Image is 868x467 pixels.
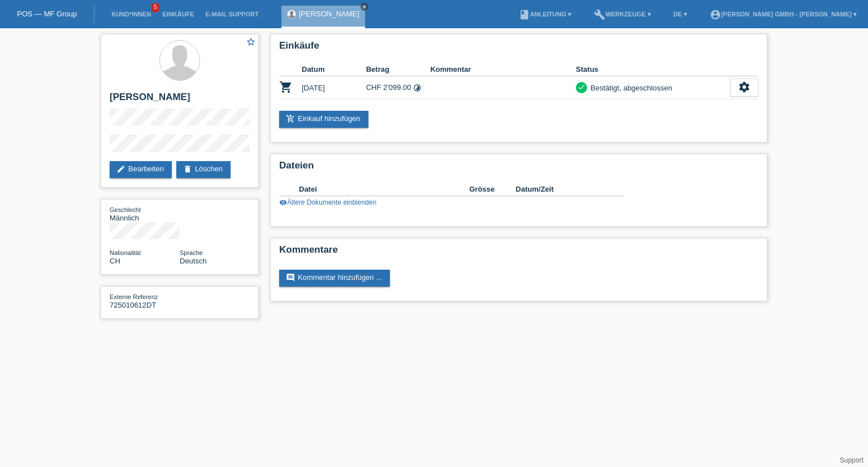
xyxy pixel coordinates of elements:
[588,11,657,18] a: buildWerkzeuge ▾
[279,40,758,57] h2: Einkäufe
[668,11,693,18] a: DE ▾
[704,11,862,18] a: account_circle[PERSON_NAME] GmbH - [PERSON_NAME] ▾
[302,76,366,100] td: [DATE]
[110,161,172,178] a: editBearbeiten
[157,11,199,18] a: Einkäufe
[17,10,77,18] a: POS — MF Group
[738,81,750,93] i: settings
[110,292,180,309] div: 725010612DT
[279,244,758,261] h2: Kommentare
[578,83,585,91] i: check
[302,63,366,76] th: Datum
[110,293,158,300] span: Externe Referenz
[513,11,577,18] a: bookAnleitung ▾
[413,84,422,92] i: Fixe Raten (12 Raten)
[180,257,207,265] span: Deutsch
[116,165,125,174] i: edit
[110,92,250,109] h2: [PERSON_NAME]
[151,3,160,12] span: 5
[366,63,431,76] th: Betrag
[106,11,157,18] a: Kund*innen
[519,9,530,20] i: book
[279,80,293,94] i: POSP00027278
[176,161,231,178] a: deleteLöschen
[286,273,295,282] i: comment
[279,160,758,177] h2: Dateien
[110,206,141,213] span: Geschlecht
[587,82,672,94] div: Bestätigt, abgeschlossen
[279,198,376,206] a: visibilityÄltere Dokumente einblenden
[361,3,368,11] a: close
[183,165,192,174] i: delete
[246,37,256,49] a: star_border
[469,183,515,196] th: Grösse
[594,9,605,20] i: build
[840,456,863,464] a: Support
[200,11,264,18] a: E-Mail Support
[110,257,120,265] span: Schweiz
[110,205,180,222] div: Männlich
[110,249,141,256] span: Nationalität
[299,10,359,18] a: [PERSON_NAME]
[180,249,203,256] span: Sprache
[366,76,431,100] td: CHF 2'099.00
[576,63,730,76] th: Status
[279,198,287,206] i: visibility
[286,114,295,123] i: add_shopping_cart
[299,183,469,196] th: Datei
[279,111,368,128] a: add_shopping_cartEinkauf hinzufügen
[246,37,256,47] i: star_border
[362,4,367,10] i: close
[279,270,390,287] a: commentKommentar hinzufügen ...
[516,183,609,196] th: Datum/Zeit
[710,9,721,20] i: account_circle
[430,63,576,76] th: Kommentar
